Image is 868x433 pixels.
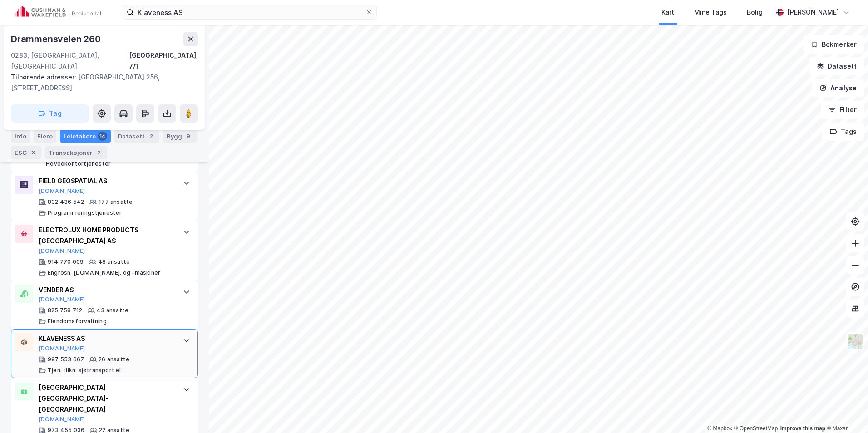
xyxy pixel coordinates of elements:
[99,198,133,206] div: 177 ansatte
[45,146,107,159] div: Transaksjoner
[39,247,85,255] button: [DOMAIN_NAME]
[48,356,84,363] div: 997 553 667
[48,209,122,216] div: Programmeringstjenester
[11,104,89,123] button: Tag
[48,258,84,266] div: 914 770 009
[39,225,174,246] div: ELECTROLUX HOME PRODUCTS [GEOGRAPHIC_DATA] AS
[847,333,864,350] img: Z
[114,130,159,143] div: Datasett
[787,7,839,18] div: [PERSON_NAME]
[39,296,85,303] button: [DOMAIN_NAME]
[707,425,732,432] a: Mapbox
[134,5,365,19] input: Søk på adresse, matrikkel, gårdeiere, leietakere eller personer
[99,356,129,363] div: 26 ansatte
[48,318,107,325] div: Eiendomsforvaltning
[780,425,825,432] a: Improve this map
[29,148,38,157] div: 3
[98,258,130,266] div: 48 ansatte
[97,307,128,314] div: 43 ansatte
[39,176,174,187] div: FIELD GEOSPATIAL AS
[11,146,41,159] div: ESG
[821,101,864,119] button: Filter
[147,132,156,141] div: 2
[823,389,868,433] div: Kontrollprogram for chat
[94,148,104,157] div: 2
[39,416,85,423] button: [DOMAIN_NAME]
[11,73,78,81] span: Tilhørende adresser:
[48,198,84,206] div: 832 436 542
[39,285,174,295] div: VENDER AS
[11,50,129,72] div: 0283, [GEOGRAPHIC_DATA], [GEOGRAPHIC_DATA]
[809,57,864,75] button: Datasett
[822,123,864,141] button: Tags
[11,130,30,143] div: Info
[34,130,56,143] div: Eiere
[823,389,868,433] iframe: Chat Widget
[48,269,160,276] div: Engrosh. [DOMAIN_NAME]. og -maskiner
[163,130,197,143] div: Bygg
[39,333,174,344] div: KLAVENESS AS
[694,7,727,18] div: Mine Tags
[734,425,778,432] a: OpenStreetMap
[39,382,174,415] div: [GEOGRAPHIC_DATA] [GEOGRAPHIC_DATA]-[GEOGRAPHIC_DATA]
[812,79,864,97] button: Analyse
[661,7,674,18] div: Kart
[129,50,198,72] div: [GEOGRAPHIC_DATA], 7/1
[184,132,193,141] div: 9
[11,72,191,93] div: [GEOGRAPHIC_DATA] 256, [STREET_ADDRESS]
[15,6,101,19] img: cushman-wakefield-realkapital-logo.202ea83816669bd177139c58696a8fa1.svg
[11,32,103,46] div: Drammensveien 260
[98,132,107,141] div: 14
[803,35,864,54] button: Bokmerker
[60,130,111,143] div: Leietakere
[39,187,85,195] button: [DOMAIN_NAME]
[747,7,763,18] div: Bolig
[48,307,82,314] div: 825 758 712
[39,345,85,352] button: [DOMAIN_NAME]
[48,367,123,374] div: Tjen. tilkn. sjøtransport el.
